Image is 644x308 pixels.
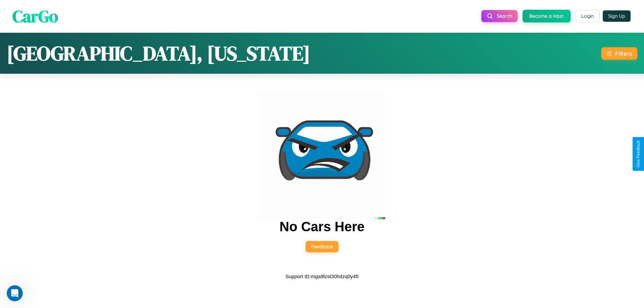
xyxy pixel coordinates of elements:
button: Search [481,10,518,22]
button: Filters [601,47,637,60]
h1: [GEOGRAPHIC_DATA], [US_STATE] [7,40,310,67]
p: Support ID: mga9lzst30hdzq0y4ft [285,272,359,281]
iframe: Intercom live chat [7,285,23,301]
div: Give Feedback [636,140,641,168]
button: Become a Host [523,10,571,22]
div: Filters [615,50,632,57]
button: Login [576,10,599,22]
button: Sign Up [603,10,631,22]
img: car [259,93,385,219]
span: CarGo [12,4,58,27]
h2: No Cars Here [279,219,364,234]
span: Search [497,13,512,19]
button: Feedback [306,241,338,252]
